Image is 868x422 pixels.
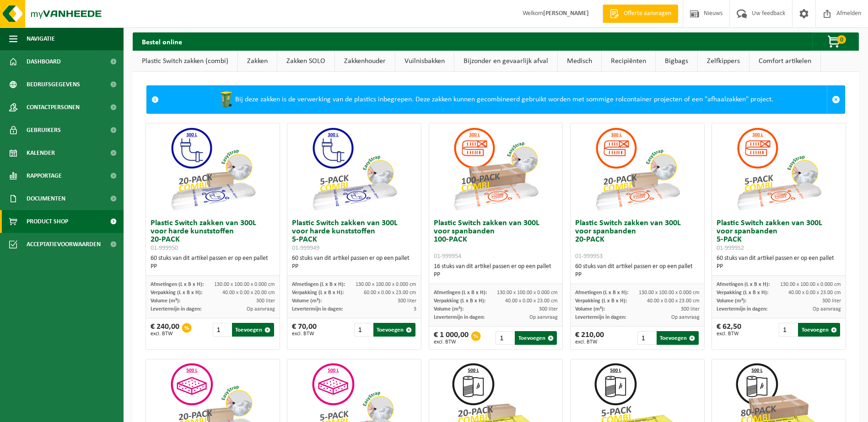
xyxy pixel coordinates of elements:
a: Zakkenhouder [335,51,395,72]
span: 300 liter [539,306,558,312]
div: 60 stuks van dit artikel passen er op een pallet [575,263,700,279]
h3: Plastic Switch zakken van 300L voor spanbanden 20-PACK [575,219,700,260]
span: 60.00 x 0.00 x 23.00 cm [364,290,416,295]
button: 0 [812,32,858,51]
span: Afmetingen (L x B x H): [434,290,487,295]
span: Bedrijfsgegevens [27,73,80,96]
span: Levertermijn in dagen: [151,306,201,312]
h3: Plastic Switch zakken van 300L voor spanbanden 100-PACK [434,219,558,260]
div: € 1 000,00 [434,331,469,345]
div: 16 stuks van dit artikel passen er op een pallet [434,263,558,279]
span: Volume (m³): [292,298,322,304]
img: 01-999949 [308,123,400,215]
span: 40.00 x 0.00 x 23.00 cm [647,298,700,304]
span: 3 [414,306,416,312]
input: 1 [354,323,372,337]
span: Afmetingen (L x B x H): [575,290,628,295]
span: excl. BTW [434,339,469,345]
img: 01-999954 [450,123,541,215]
div: PP [434,271,558,279]
img: 01-999950 [167,123,259,215]
div: € 62,50 [717,323,741,337]
span: Verpakking (L x B x H): [434,298,485,304]
span: Levertermijn in dagen: [717,306,767,312]
span: Volume (m³): [717,298,746,304]
img: 01-999953 [592,123,683,215]
div: 60 stuks van dit artikel passen er op een pallet [292,254,416,271]
a: Zakken [238,51,277,72]
div: € 210,00 [575,331,604,345]
span: Product Shop [27,210,68,233]
span: excl. BTW [292,331,317,337]
button: Toevoegen [515,331,557,345]
h3: Plastic Switch zakken van 300L voor spanbanden 5-PACK [717,219,841,252]
span: Afmetingen (L x B x H): [292,282,345,287]
span: Verpakking (L x B x H): [292,290,344,295]
img: 01-999952 [733,123,825,215]
div: € 70,00 [292,323,317,337]
span: Documenten [27,187,65,210]
h3: Plastic Switch zakken van 300L voor harde kunststoffen 20-PACK [151,219,275,252]
span: 300 liter [681,306,700,312]
div: 60 stuks van dit artikel passen er op een pallet [151,254,275,271]
span: excl. BTW [717,331,741,337]
span: 130.00 x 100.00 x 0.000 cm [780,282,841,287]
span: 01-999952 [717,245,744,252]
span: 300 liter [256,298,275,304]
span: 01-999949 [292,245,319,252]
strong: [PERSON_NAME] [543,10,589,17]
span: Navigatie [27,27,55,50]
span: Levertermijn in dagen: [575,315,626,320]
span: Contactpersonen [27,96,80,119]
span: 01-999953 [575,253,603,260]
img: WB-0240-HPE-GN-50.png [217,90,235,109]
span: Levertermijn in dagen: [292,306,343,312]
div: Bij deze zakken is de verwerking van de plastics inbegrepen. Deze zakken kunnen gecombineerd gebr... [163,86,827,113]
h2: Bestel online [133,32,191,50]
span: Verpakking (L x B x H): [717,290,768,295]
a: Recipiënten [602,51,655,72]
span: 40.00 x 0.00 x 20.00 cm [222,290,275,295]
span: 130.00 x 100.00 x 0.000 cm [356,282,416,287]
div: PP [151,263,275,271]
a: Vuilnisbakken [395,51,454,72]
span: 130.00 x 100.00 x 0.000 cm [497,290,558,295]
span: Afmetingen (L x B x H): [151,282,204,287]
span: Dashboard [27,50,61,73]
button: Toevoegen [798,323,840,337]
div: € 240,00 [151,323,179,337]
input: 1 [637,331,656,345]
a: Offerte aanvragen [603,5,678,23]
a: Bigbags [656,51,697,72]
span: 40.00 x 0.00 x 23.00 cm [505,298,558,304]
a: Sluit melding [827,86,845,113]
div: PP [575,271,700,279]
div: PP [292,263,416,271]
span: Volume (m³): [151,298,180,304]
span: 01-999954 [434,253,461,260]
span: 01-999950 [151,245,178,252]
span: Kalender [27,142,55,164]
span: Levertermijn in dagen: [434,315,485,320]
span: Gebruikers [27,119,61,142]
span: Verpakking (L x B x H): [151,290,202,295]
div: 60 stuks van dit artikel passen er op een pallet [717,254,841,271]
button: Toevoegen [373,323,415,337]
span: 300 liter [822,298,841,304]
span: Op aanvraag [247,306,275,312]
span: Acceptatievoorwaarden [27,233,101,256]
button: Toevoegen [657,331,699,345]
button: Toevoegen [232,323,274,337]
span: Offerte aanvragen [621,9,674,18]
span: Volume (m³): [575,306,605,312]
input: 1 [496,331,514,345]
span: Op aanvraag [671,315,700,320]
span: Afmetingen (L x B x H): [717,282,770,287]
span: Rapportage [27,164,62,187]
span: 130.00 x 100.00 x 0.000 cm [214,282,275,287]
span: excl. BTW [151,331,179,337]
a: Plastic Switch zakken (combi) [133,51,237,72]
input: 1 [213,323,231,337]
a: Zelfkippers [698,51,749,72]
a: Medisch [558,51,601,72]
